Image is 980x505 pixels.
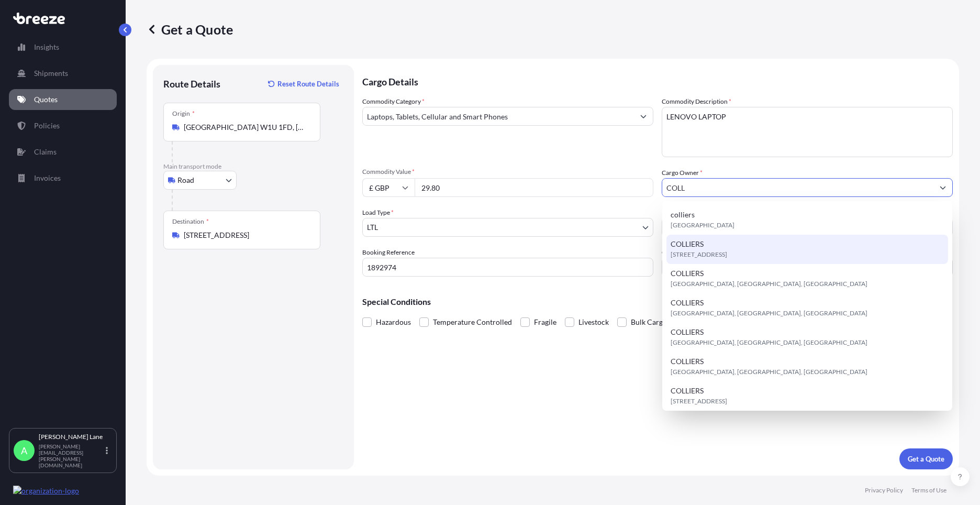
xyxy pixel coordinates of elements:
span: Road [177,175,194,185]
button: Show suggestions [634,107,653,126]
p: Privacy Policy [865,486,903,495]
span: [GEOGRAPHIC_DATA], [GEOGRAPHIC_DATA], [GEOGRAPHIC_DATA] [671,279,867,289]
span: COLLIERS [671,327,704,337]
span: [GEOGRAPHIC_DATA] [671,220,734,230]
input: Your internal reference [362,258,653,277]
input: Select a commodity type [363,107,634,126]
input: Type amount [415,178,653,197]
input: Full name [662,178,933,197]
p: [PERSON_NAME][EMAIL_ADDRESS][PERSON_NAME][DOMAIN_NAME] [39,443,104,468]
div: Destination [172,217,209,226]
span: [STREET_ADDRESS] [671,249,727,260]
div: Suggestions [666,205,948,499]
span: Freight Cost [662,207,953,216]
span: [GEOGRAPHIC_DATA], [GEOGRAPHIC_DATA], [GEOGRAPHIC_DATA] [671,367,867,377]
span: Hazardous [376,314,411,330]
label: Carrier Name [662,247,699,258]
span: COLLIERS [671,239,704,249]
label: Cargo Owner [662,168,703,178]
span: Fragile [534,314,556,330]
span: Livestock [578,314,609,330]
label: Commodity Description [662,96,731,107]
span: Bulk Cargo [631,314,667,330]
input: Origin [184,122,307,133]
p: Cargo Details [362,65,953,96]
p: Main transport mode [163,162,343,171]
span: COLLIERS [671,298,704,308]
input: Destination [184,230,307,240]
img: organization-logo [13,486,79,496]
span: colliers [671,210,695,220]
input: Enter name [662,258,953,277]
p: Quotes [34,94,58,105]
p: Get a Quote [908,454,944,464]
span: [STREET_ADDRESS] [671,396,727,407]
span: Commodity Value [362,168,653,176]
p: Get a Quote [147,21,233,38]
span: Load Type [362,207,394,218]
p: Route Details [163,78,220,90]
button: Show suggestions [933,178,952,197]
label: Commodity Category [362,96,425,107]
p: [PERSON_NAME] Lane [39,433,104,441]
span: [GEOGRAPHIC_DATA], [GEOGRAPHIC_DATA], [GEOGRAPHIC_DATA] [671,308,867,319]
span: COLLIERS [671,268,704,279]
p: Invoices [34,173,61,183]
p: Reset Route Details [277,79,339,89]
span: [GEOGRAPHIC_DATA], [GEOGRAPHIC_DATA], [GEOGRAPHIC_DATA] [671,337,867,348]
div: Origin [172,109,195,118]
p: Claims [34,147,57,157]
span: COLLIERS [671,356,704,367]
span: LTL [367,222,378,233]
p: Policies [34,120,60,131]
p: Shipments [34,68,68,79]
p: Special Conditions [362,298,953,306]
p: Insights [34,42,59,52]
span: COLLIERS [671,386,704,396]
p: Terms of Use [911,486,946,495]
label: Booking Reference [362,247,415,258]
span: Temperature Controlled [433,314,512,330]
button: Select transport [163,171,237,190]
span: A [21,445,27,456]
